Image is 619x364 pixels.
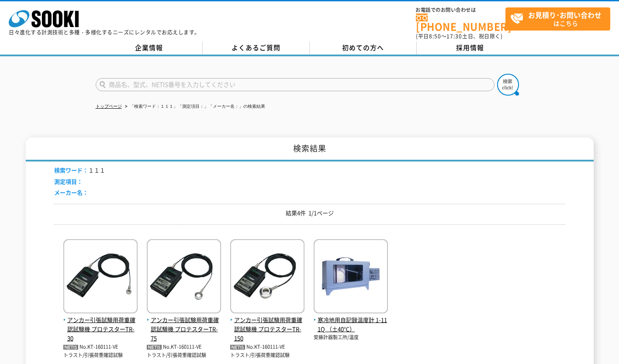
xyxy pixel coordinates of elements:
img: プロテスターTR-75 [147,239,221,316]
p: No.KT-160111-VE [147,343,221,352]
span: アンカー引張試験用荷重確認試験機 プロテスターTR-75 [147,316,221,343]
p: 安藤計器製工所/温度 [314,334,388,341]
a: アンカー引張試験用荷重確認試験機 プロテスターTR-75 [147,306,221,343]
input: 商品名、型式、NETIS番号を入力してください [96,78,495,91]
span: メーカー名： [54,188,88,196]
strong: お見積り･お問い合わせ [528,10,602,20]
span: はこちら [510,8,610,30]
span: 17:30 [446,32,462,40]
span: アンカー引張試験用荷重確認試験機 プロテスターTR-30 [63,316,138,343]
p: トラスト/引張荷重確認試験 [230,352,304,359]
img: プロテスターTR-30 [63,239,138,316]
span: 検索ワード： [54,166,88,174]
p: No.KT-160111-VE [63,343,138,352]
span: アンカー引張試験用荷重確認試験機 プロテスターTR-150 [230,316,304,343]
a: アンカー引張試験用荷重確認試験機 プロテスターTR-150 [230,306,304,343]
img: プロテスターTR-150 [230,239,304,316]
span: 測定項目： [54,177,83,185]
img: 1-111Q （±40℃） [314,239,388,316]
span: お電話でのお問い合わせは [416,7,505,13]
li: １１１ [54,166,105,175]
span: 初めての方へ [342,43,384,52]
a: お見積り･お問い合わせはこちら [505,7,610,31]
a: 初めての方へ [310,41,417,55]
span: 8:50 [429,32,441,40]
a: トップページ [96,104,122,109]
a: [PHONE_NUMBER] [416,14,505,31]
span: (平日 ～ 土日、祝日除く) [416,32,502,40]
p: 日々進化する計測技術と多種・多様化するニーズにレンタルでお応えします。 [9,30,200,35]
a: よくあるご質問 [203,41,310,55]
a: 寒冷地用自記録温度計 1-111Q （±40℃） [314,306,388,333]
a: アンカー引張試験用荷重確認試験機 プロテスターTR-30 [63,306,138,343]
p: トラスト/引張荷重確認試験 [63,352,138,359]
p: 結果4件 1/1ページ [54,209,565,218]
li: 「検索ワード：１１１」「測定項目：」「メーカー名：」の検索結果 [123,102,265,111]
span: 寒冷地用自記録温度計 1-111Q （±40℃） [314,316,388,334]
p: No.KT-160111-VE [230,343,304,352]
a: 採用情報 [417,41,524,55]
img: btn_search.png [497,74,519,96]
h1: 検索結果 [26,137,594,161]
a: 企業情報 [96,41,203,55]
p: トラスト/引張荷重確認試験 [147,352,221,359]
